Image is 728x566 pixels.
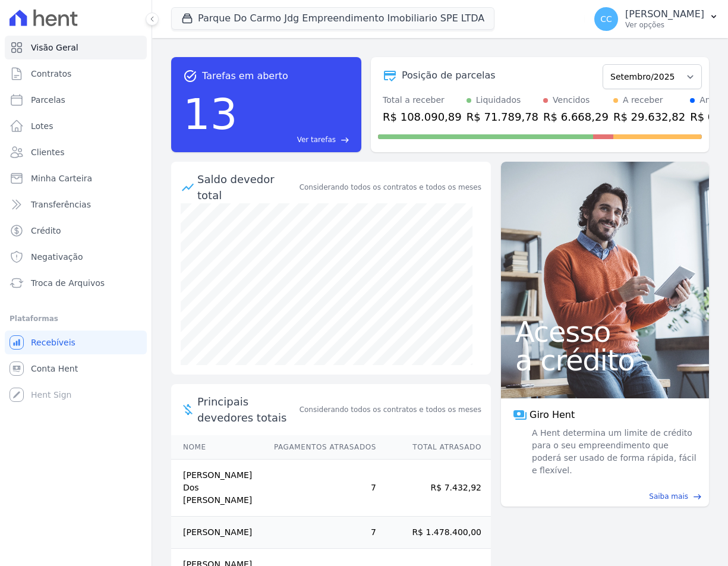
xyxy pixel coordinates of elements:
button: Parque Do Carmo Jdg Empreendimento Imobiliario SPE LTDA [171,7,494,30]
a: Saiba mais east [508,491,702,502]
a: Transferências [5,193,147,216]
div: Liquidados [476,94,521,106]
span: Troca de Arquivos [31,277,105,289]
a: Crédito [5,219,147,243]
span: task_alt [183,69,197,83]
td: 7 [263,460,377,517]
span: a crédito [515,346,695,375]
th: Total Atrasado [377,435,491,460]
span: Conta Hent [31,363,78,375]
div: R$ 108.090,89 [383,109,462,125]
td: 7 [263,517,377,549]
span: Minha Carteira [31,172,92,184]
span: Negativação [31,251,83,263]
div: Considerando todos os contratos e todos os meses [300,182,481,193]
a: Contratos [5,62,147,86]
th: Pagamentos Atrasados [263,435,377,460]
span: A Hent determina um limite de crédito para o seu empreendimento que poderá ser usado de forma ráp... [530,427,697,477]
span: Clientes [31,146,64,158]
a: Negativação [5,245,147,269]
span: Transferências [31,199,91,210]
p: [PERSON_NAME] [625,8,704,20]
span: Ver tarefas [297,134,336,145]
a: Conta Hent [5,357,147,381]
span: Lotes [31,120,53,132]
span: Visão Geral [31,42,78,54]
td: [PERSON_NAME] Dos [PERSON_NAME] [171,460,263,517]
span: Principais devedores totais [197,394,297,426]
span: east [693,492,702,501]
span: east [341,136,349,144]
div: A receber [623,94,663,106]
div: Posição de parcelas [402,68,496,83]
div: R$ 6.668,29 [543,109,609,125]
div: R$ 71.789,78 [467,109,538,125]
a: Lotes [5,114,147,138]
span: Recebíveis [31,337,75,348]
div: Plataformas [10,312,142,326]
span: Contratos [31,68,71,80]
span: Giro Hent [530,408,575,422]
div: Total a receber [383,94,462,106]
span: Tarefas em aberto [202,69,288,83]
th: Nome [171,435,263,460]
span: CC [600,15,612,23]
span: Crédito [31,225,61,237]
div: Vencidos [553,94,590,106]
div: 13 [183,83,238,145]
button: CC [PERSON_NAME] Ver opções [585,2,728,36]
span: Parcelas [31,94,65,106]
td: [PERSON_NAME] [171,517,263,549]
div: R$ 29.632,82 [613,109,685,125]
div: Saldo devedor total [197,171,297,203]
span: Considerando todos os contratos e todos os meses [300,404,481,415]
a: Ver tarefas east [242,134,349,145]
a: Troca de Arquivos [5,271,147,295]
span: Saiba mais [649,491,688,502]
span: Acesso [515,317,695,346]
td: R$ 7.432,92 [377,460,491,517]
p: Ver opções [625,20,704,30]
a: Parcelas [5,88,147,112]
a: Minha Carteira [5,166,147,190]
td: R$ 1.478.400,00 [377,517,491,549]
a: Clientes [5,140,147,164]
a: Visão Geral [5,36,147,59]
a: Recebíveis [5,331,147,354]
